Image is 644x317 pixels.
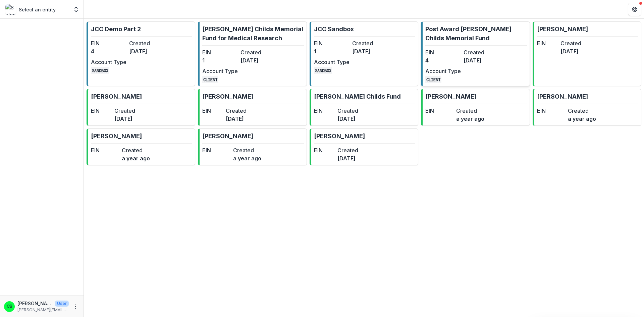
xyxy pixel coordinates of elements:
a: [PERSON_NAME]EINCreated[DATE] [87,89,195,126]
dd: [DATE] [129,47,165,55]
dd: [DATE] [114,115,135,123]
dd: [DATE] [337,154,358,162]
dt: EIN [91,107,112,115]
a: [PERSON_NAME]EINCreateda year ago [198,128,307,165]
p: [PERSON_NAME] [537,92,588,101]
code: CLIENT [202,76,218,83]
dt: Account Type [91,58,126,66]
dt: EIN [202,48,238,56]
p: User [55,301,69,307]
dd: a year ago [568,115,596,123]
p: Select an entity [19,6,56,13]
p: [PERSON_NAME] Childs Fund [314,92,401,101]
dt: Account Type [425,67,461,75]
p: [PERSON_NAME] [91,92,142,101]
dt: EIN [314,146,335,154]
dd: [DATE] [352,47,388,55]
a: [PERSON_NAME]EINCreateda year ago [87,128,195,165]
dt: Created [456,107,484,115]
dd: a year ago [233,154,261,162]
dd: [DATE] [464,56,499,64]
a: [PERSON_NAME] Childs FundEINCreated[DATE] [310,89,418,126]
p: Post Award [PERSON_NAME] Childs Memorial Fund [425,24,527,43]
dt: EIN [202,107,223,115]
a: JCC Demo Part 2EIN4Created[DATE]Account TypeSANDBOX [87,21,195,86]
dt: EIN [314,39,350,47]
dt: Created [464,48,499,56]
dt: Account Type [202,67,238,75]
dt: EIN [91,146,119,154]
code: CLIENT [425,76,441,83]
p: [PERSON_NAME] [314,131,365,141]
dt: EIN [537,39,558,47]
code: SANDBOX [314,67,332,74]
a: [PERSON_NAME]EINCreated[DATE] [533,21,641,86]
dt: EIN [91,39,126,47]
a: JCC SandboxEIN1Created[DATE]Account TypeSANDBOX [310,21,418,86]
button: Open entity switcher [71,3,81,16]
a: [PERSON_NAME]EINCreateda year ago [533,89,641,126]
p: [PERSON_NAME] Childs Memorial Fund for Medical Research [202,24,304,43]
dd: 4 [425,56,461,64]
dd: 4 [91,47,126,55]
a: [PERSON_NAME] Childs Memorial Fund for Medical ResearchEIN1Created[DATE]Account TypeCLIENT [198,21,307,86]
a: Post Award [PERSON_NAME] Childs Memorial FundEIN4Created[DATE]Account TypeCLIENT [421,21,530,86]
dt: Created [122,146,150,154]
p: JCC Sandbox [314,24,354,34]
button: Get Help [628,3,641,16]
dd: [DATE] [337,115,358,123]
dt: Created [240,48,276,56]
code: SANDBOX [91,67,109,74]
dt: Created [568,107,596,115]
dt: Created [129,39,165,47]
a: [PERSON_NAME]EINCreateda year ago [421,89,530,126]
p: [PERSON_NAME] [91,131,142,141]
a: [PERSON_NAME]EINCreated[DATE] [310,128,418,165]
p: [PERSON_NAME] [17,300,52,307]
dd: a year ago [456,115,484,123]
dt: EIN [425,107,453,115]
dd: 1 [314,47,350,55]
dt: Created [352,39,388,47]
dt: Created [226,107,247,115]
dt: Created [337,146,358,154]
div: Christina Bruno [7,304,12,309]
dt: Created [337,107,358,115]
p: [PERSON_NAME] [202,92,253,101]
dt: Created [114,107,135,115]
dt: Created [233,146,261,154]
dt: EIN [202,146,230,154]
dd: [DATE] [226,115,247,123]
p: [PERSON_NAME] [537,24,588,34]
dt: EIN [537,107,565,115]
p: [PERSON_NAME][EMAIL_ADDRESS][PERSON_NAME][DOMAIN_NAME] [17,307,69,313]
button: More [71,303,79,311]
dt: EIN [314,107,335,115]
img: Select an entity [5,4,16,15]
p: [PERSON_NAME] [425,92,476,101]
dd: [DATE] [240,56,276,64]
dd: 1 [202,56,238,64]
dt: Created [560,39,581,47]
p: JCC Demo Part 2 [91,24,141,34]
dt: Account Type [314,58,350,66]
dd: [DATE] [560,47,581,55]
dd: a year ago [122,154,150,162]
p: [PERSON_NAME] [202,131,253,141]
dt: EIN [425,48,461,56]
a: [PERSON_NAME]EINCreated[DATE] [198,89,307,126]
